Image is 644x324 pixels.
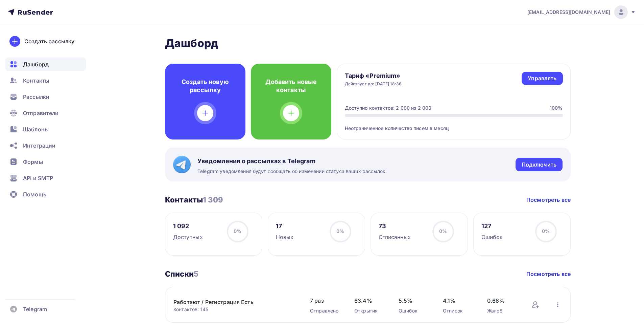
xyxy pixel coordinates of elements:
[399,297,429,305] span: 5.5%
[176,78,235,94] h4: Создать новую рассылку
[345,72,402,80] h4: Тариф «Premium»
[23,60,49,68] span: Дашборд
[526,270,571,278] a: Посмотреть все
[165,269,198,279] h3: Списки
[379,233,411,241] div: Отписанных
[399,307,429,314] div: Ошибок
[23,305,47,313] span: Telegram
[526,196,571,204] a: Посмотреть все
[197,157,387,165] span: Уведомления о рассылках в Telegram
[276,233,294,241] div: Новых
[5,58,86,71] a: Дашборд
[23,174,53,182] span: API и SMTP
[310,297,341,305] span: 7 раз
[550,105,563,111] div: 100%
[173,306,296,313] div: Контактов: 145
[310,307,341,314] div: Отправлено
[443,307,474,314] div: Отписок
[23,93,49,101] span: Рассылки
[23,77,49,85] span: Контакты
[345,81,402,87] div: Действует до: [DATE] 18:36
[481,233,503,241] div: Ошибок
[23,142,55,150] span: Интеграции
[345,117,563,132] div: Неограниченное количество писем в месяц
[5,106,86,120] a: Отправители
[23,158,43,166] span: Формы
[354,297,385,305] span: 63.4%
[542,228,550,234] span: 0%
[24,37,74,45] div: Создать рассылку
[379,222,411,230] div: 73
[23,125,49,133] span: Шаблоны
[443,297,474,305] span: 4.1%
[173,298,288,306] a: Работают / Регистрация Есть
[5,74,86,87] a: Контакты
[528,74,556,82] div: Управлять
[5,155,86,169] a: Формы
[197,168,387,175] span: Telegram уведомления будут сообщать об изменении статуса ваших рассылок.
[481,222,503,230] div: 127
[354,307,385,314] div: Открытия
[276,222,294,230] div: 17
[336,228,344,234] span: 0%
[5,123,86,136] a: Шаблоны
[487,297,518,305] span: 0.68%
[439,228,447,234] span: 0%
[345,105,432,111] div: Доступно контактов: 2 000 из 2 000
[173,222,203,230] div: 1 092
[203,195,223,204] span: 1 309
[173,233,203,241] div: Доступных
[165,195,223,204] h3: Контакты
[5,90,86,104] a: Рассылки
[165,37,571,50] h2: Дашборд
[527,5,636,19] a: [EMAIL_ADDRESS][DOMAIN_NAME]
[262,78,320,94] h4: Добавить новые контакты
[234,228,241,234] span: 0%
[23,190,46,198] span: Помощь
[23,109,59,117] span: Отправители
[194,269,198,278] span: 5
[522,161,556,169] div: Подключить
[527,9,610,16] span: [EMAIL_ADDRESS][DOMAIN_NAME]
[487,307,518,314] div: Жалоб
